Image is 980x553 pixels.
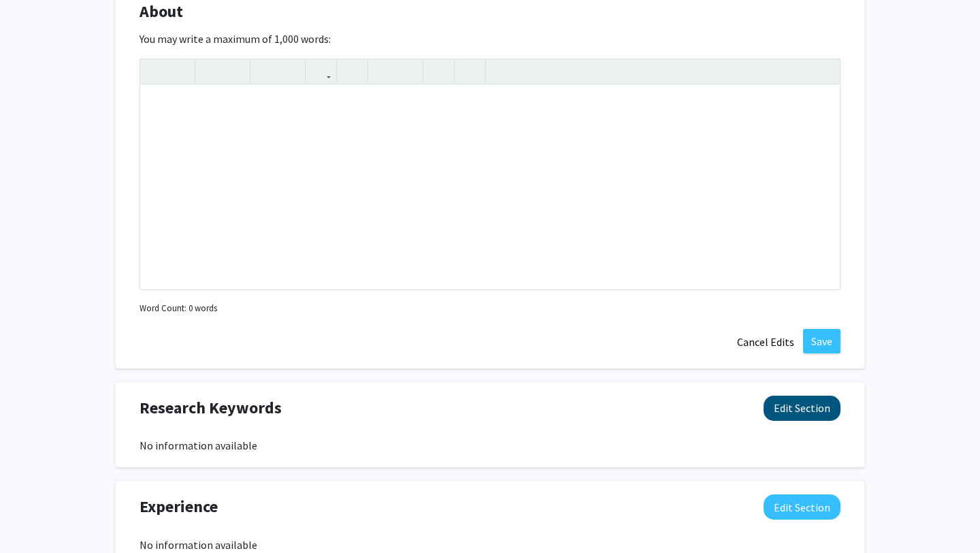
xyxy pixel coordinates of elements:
[395,59,419,83] button: Ordered list
[140,85,840,289] div: Note to users with screen readers: Please deactivate our accessibility plugin for this page as it...
[458,59,482,83] button: Insert horizontal rule
[140,494,218,519] span: Experience
[340,59,364,83] button: Insert Image
[813,59,836,83] button: Fullscreen
[140,302,217,315] small: Word Count: 0 words
[223,59,246,83] button: Emphasis (Ctrl + I)
[427,59,451,83] button: Remove format
[140,437,840,454] div: No information available
[140,537,840,553] div: No information available
[199,59,223,83] button: Strong (Ctrl + B)
[278,59,301,83] button: Subscript
[167,59,191,83] button: Redo (Ctrl + Y)
[140,31,331,47] label: You may write a maximum of 1,000 words:
[254,59,278,83] button: Superscript
[144,59,167,83] button: Undo (Ctrl + Z)
[309,59,333,83] button: Link
[10,492,58,543] iframe: Chat
[140,396,282,420] span: Research Keywords
[372,59,395,83] button: Unordered list
[764,494,840,520] button: Edit Experience
[764,396,840,421] button: Edit Research Keywords
[803,329,840,353] button: Save
[728,329,803,355] button: Cancel Edits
